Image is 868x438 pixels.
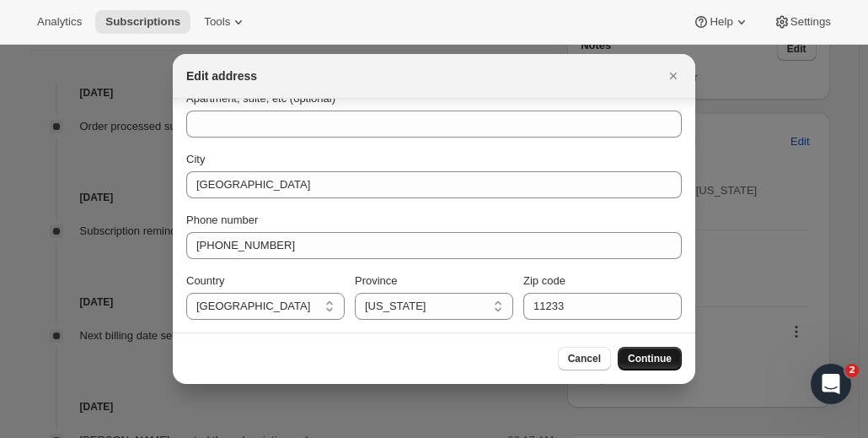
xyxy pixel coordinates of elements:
span: Province [355,274,398,287]
button: Help [683,10,759,34]
button: Analytics [27,10,92,34]
h2: Edit address [186,68,257,84]
span: Settings [790,15,831,29]
span: Continue [628,352,672,365]
span: Tools [204,15,230,29]
span: Analytics [37,15,82,29]
button: Subscriptions [95,10,190,34]
span: Help [710,15,732,29]
span: Apartment, suite, etc (optional) [186,92,335,105]
span: Phone number [186,214,258,226]
span: Country [186,274,225,287]
button: Close [662,64,685,88]
button: Continue [618,347,682,370]
span: City [186,153,205,165]
iframe: Intercom live chat [811,364,851,404]
button: Tools [194,10,257,34]
span: Cancel [568,352,601,365]
span: 2 [845,364,859,377]
button: Cancel [558,347,611,370]
button: Settings [764,10,841,34]
span: Zip code [523,274,565,287]
span: Subscriptions [105,15,180,29]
